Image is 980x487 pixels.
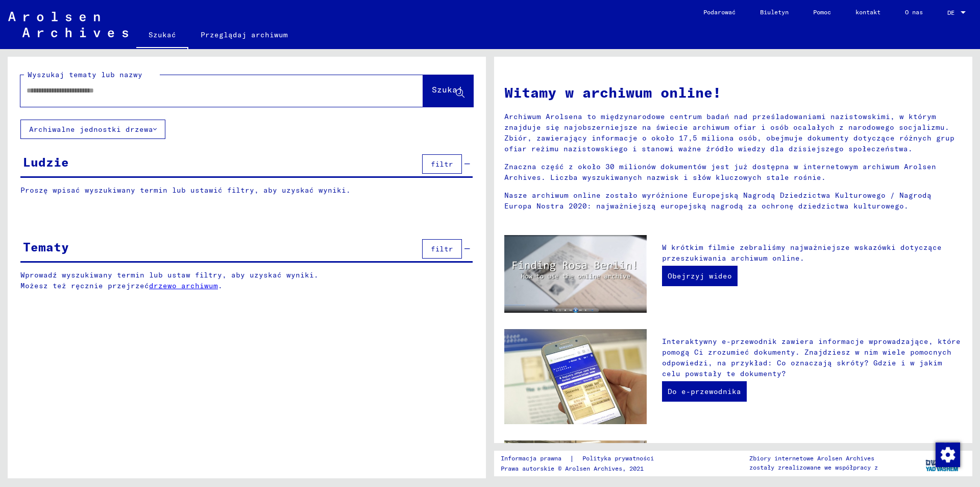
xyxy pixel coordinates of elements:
[29,125,153,134] font: Archiwalne jednostki drzewa
[504,235,647,313] img: video.jpg
[905,8,923,16] font: O nas
[423,75,473,107] button: Szukaj
[20,120,165,139] button: Archiwalne jednostki drzewa
[20,270,318,280] font: Wprowadź wyszukiwany termin lub ustaw filtry, aby uzyskać wyniki.
[662,381,747,402] a: Do e-przewodnika
[947,9,954,16] font: DE
[20,185,351,195] font: Proszę wpisać wyszukiwany termin lub ustawić filtry, aby uzyskać wyniki.
[574,453,666,464] a: Polityka prywatności
[749,454,874,462] font: Zbiory internetowe Arolsen Archives
[149,281,218,290] a: drzewo archiwum
[501,454,561,462] font: Informacja prawna
[422,154,462,174] button: filtr
[504,112,954,153] font: Archiwum Arolsena to międzynarodowe centrum badań nad prześladowaniami nazistowskimi, w którym zn...
[218,281,223,290] font: .
[501,465,644,472] font: Prawa autorskie © Arolsen Archives, 2021
[201,30,288,39] font: Przeglądaj archiwum
[20,281,149,290] font: Możesz też ręcznie przejrzeć
[504,191,932,211] font: Nasze archiwum online zostało wyróżnione Europejską Nagrodą Dziedzictwa Kulturowego / Nagrodą Eur...
[8,12,128,37] img: Arolsen_neg.svg
[23,239,69,254] font: Tematy
[28,70,142,79] font: Wyszukaj tematy lub nazwy
[855,8,880,16] font: kontakt
[431,244,453,253] font: filtr
[582,454,654,462] font: Polityka prywatności
[501,453,570,464] a: Informacja prawna
[923,450,962,476] img: yv_logo.png
[662,337,961,378] font: Interaktywny e-przewodnik zawiera informacje wprowadzające, które pomogą Ci zrozumieć dokumenty. ...
[570,454,574,463] font: |
[23,154,69,170] font: Ludzie
[662,243,942,263] font: W krótkim filmie zebraliśmy najważniejsze wskazówki dotyczące przeszukiwania archiwum online.
[936,443,960,467] img: Zmiana zgody
[760,8,789,16] font: Biuletyn
[662,266,738,286] a: Obejrzyj wideo
[431,159,453,169] font: filtr
[668,271,732,281] font: Obejrzyj wideo
[504,83,721,101] font: Witamy w archiwum online!
[504,162,936,182] font: Znaczna część z około 30 milionów dokumentów jest już dostępna w internetowym archiwum Arolsen Ar...
[136,22,188,49] a: Szukać
[668,387,741,396] font: Do e-przewodnika
[432,84,462,95] font: Szukaj
[504,329,647,424] img: eguide.jpg
[703,8,736,16] font: Podarować
[813,8,831,16] font: Pomoc
[188,22,300,47] a: Przeglądaj archiwum
[749,463,878,471] font: zostały zrealizowane we współpracy z
[422,239,462,259] button: filtr
[149,30,176,39] font: Szukać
